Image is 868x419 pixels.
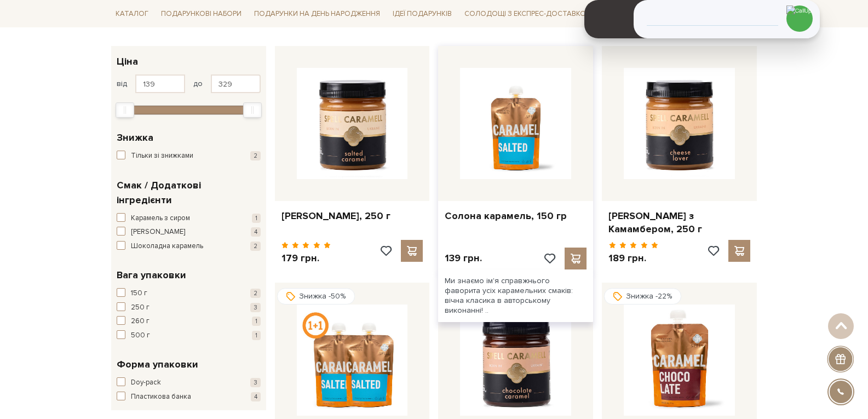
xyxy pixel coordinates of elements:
[445,210,587,222] a: Солона карамель, 150 гр
[157,5,246,22] a: Подарункові набори
[117,316,261,327] button: 260 г 1
[211,74,261,93] input: Ціна
[250,5,384,22] a: Подарунки на День народження
[117,130,153,145] span: Знижка
[111,5,153,22] a: Каталог
[135,74,185,93] input: Ціна
[243,102,262,118] div: Max
[131,392,191,403] span: Пластикова банка
[251,392,261,401] span: 4
[250,151,261,160] span: 2
[252,214,261,223] span: 1
[252,331,261,340] span: 1
[131,227,185,238] span: [PERSON_NAME]
[117,392,261,403] button: Пластикова банка 4
[250,242,261,251] span: 2
[252,317,261,326] span: 1
[117,178,258,208] span: Смак / Додаткові інгредієнти
[608,252,658,265] p: 189 грн.
[131,330,150,341] span: 500 г
[117,377,261,388] button: Doy-pack 3
[117,213,261,224] button: Карамель з сиром 1
[297,305,408,416] img: Солона карамель 1+1
[117,151,261,162] button: Тільки зі знижками 2
[117,302,261,313] button: 250 г 3
[117,268,186,283] span: Вага упаковки
[388,5,456,22] a: Ідеї подарунків
[281,252,331,265] p: 179 грн.
[604,288,681,305] div: Знижка -22%
[460,4,597,23] a: Солодощі з експрес-доставкою
[281,210,423,222] a: [PERSON_NAME], 250 г
[460,68,571,179] img: Солона карамель, 150 гр
[131,241,203,252] span: Шоколадна карамель
[277,288,355,305] div: Знижка -50%
[117,227,261,238] button: [PERSON_NAME] 4
[250,289,261,298] span: 2
[116,102,134,118] div: Min
[117,357,198,372] span: Форма упаковки
[250,378,261,387] span: 3
[250,303,261,312] span: 3
[251,227,261,237] span: 4
[117,288,261,299] button: 150 г 2
[131,316,150,327] span: 260 г
[117,330,261,341] button: 500 г 1
[445,252,482,265] p: 139 грн.
[131,302,150,313] span: 250 г
[131,151,193,162] span: Тільки зі знижками
[117,241,261,252] button: Шоколадна карамель 2
[131,288,147,299] span: 150 г
[131,213,190,224] span: Карамель з сиром
[117,79,127,89] span: від
[117,54,138,69] span: Ціна
[624,305,735,416] img: Шоколадна карамель, 260 гр
[608,210,750,236] a: [PERSON_NAME] з Камамбером, 250 г
[131,377,161,388] span: Doy-pack
[193,79,203,89] span: до
[438,269,593,323] div: Ми знаємо ім'я справжнього фаворита усіх карамельних смаків: вічна класика в авторському виконанн...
